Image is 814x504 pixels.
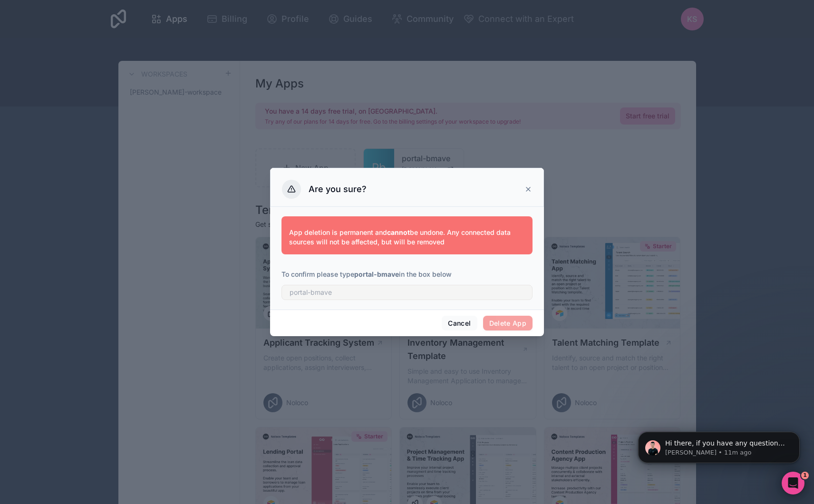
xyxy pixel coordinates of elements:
[782,472,804,494] iframe: Intercom live chat
[387,228,410,236] strong: cannot
[281,285,533,300] input: portal-bmave
[289,228,525,247] p: App deletion is permanent and be undone. Any connected data sources will not be affected, but wil...
[801,472,809,479] span: 1
[309,184,367,195] h3: Are you sure?
[442,316,477,331] button: Cancel
[281,270,533,279] p: To confirm please type in the box below
[354,270,399,278] strong: portal-bmave
[624,412,814,478] iframe: Intercom notifications message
